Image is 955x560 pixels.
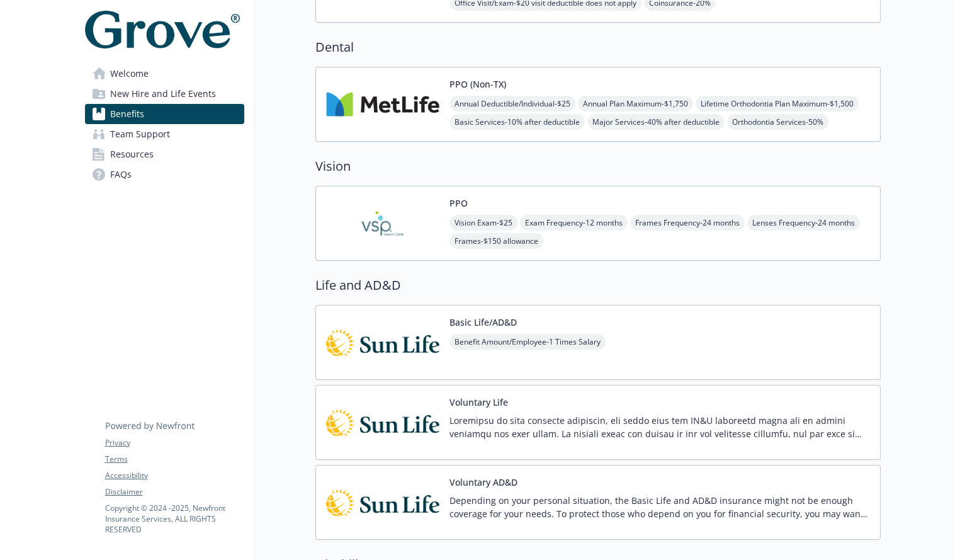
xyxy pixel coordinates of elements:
span: Exam Frequency - 12 months [520,215,628,231]
a: Welcome [85,64,244,84]
img: Vision Service Plan carrier logo [326,197,439,250]
span: Benefits [110,104,144,124]
span: FAQs [110,164,132,185]
a: Benefits [85,104,244,124]
p: Loremipsu do sita consecte adipiscin, eli seddo eius tem IN&U laboreetd magna ali en admini venia... [449,414,870,440]
button: Basic Life/AD&D [449,316,517,329]
a: Disclaimer [105,486,244,498]
a: Team Support [85,124,244,144]
button: Voluntary AD&D [449,476,517,489]
img: Metlife Inc carrier logo [326,77,439,131]
span: Basic Services - 10% after deductible [449,114,585,130]
a: Terms [105,454,244,465]
span: Annual Deductible/Individual - $25 [449,96,575,111]
span: Welcome [110,64,149,84]
button: PPO [449,197,468,210]
h2: Life and AD&D [315,276,881,295]
a: Resources [85,144,244,164]
span: Orthodontia Services - 50% [727,114,828,130]
h2: Dental [315,38,881,57]
h2: Vision [315,157,881,176]
p: Copyright © 2024 - 2025 , Newfront Insurance Services, ALL RIGHTS RESERVED [105,503,244,535]
span: Benefit Amount/Employee - 1 Times Salary [449,334,606,350]
span: Annual Plan Maximum - $1,750 [578,96,693,111]
span: Major Services - 40% after deductible [587,114,725,130]
img: Sun Life Financial carrier logo [326,316,439,369]
p: Depending on your personal situation, the Basic Life and AD&D insurance might not be enough cover... [449,494,870,520]
span: Lifetime Orthodontia Plan Maximum - $1,500 [696,96,859,111]
span: Vision Exam - $25 [449,215,517,231]
span: Lenses Frequency - 24 months [747,215,860,231]
a: Privacy [105,437,244,449]
button: PPO (Non-TX) [449,77,506,91]
span: Team Support [110,124,170,144]
span: Resources [110,144,154,164]
img: Sun Life Financial carrier logo [326,476,439,529]
span: Frames Frequency - 24 months [630,215,745,231]
img: Sun Life Financial carrier logo [326,396,439,449]
button: Voluntary Life [449,396,508,409]
span: Frames - $150 allowance [449,233,543,249]
a: FAQs [85,164,244,185]
span: New Hire and Life Events [110,84,216,104]
a: Accessibility [105,470,244,481]
a: New Hire and Life Events [85,84,244,104]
